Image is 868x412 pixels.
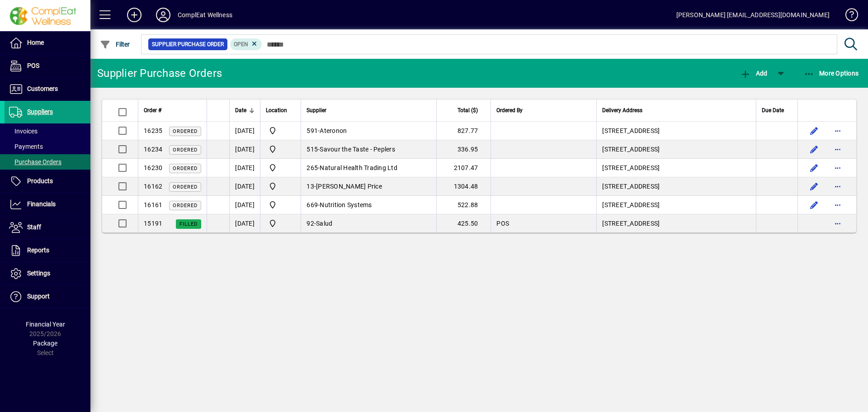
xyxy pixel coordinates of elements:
button: More Options [802,65,861,81]
span: Financials [27,200,56,208]
a: Financials [5,193,90,216]
span: Filter [100,41,130,48]
span: ComplEat Wellness [266,199,295,210]
button: Edit [807,142,821,156]
td: [STREET_ADDRESS] [596,122,756,140]
span: Reports [27,246,49,254]
td: - [301,140,436,159]
span: Order # [144,105,161,115]
td: - [301,122,436,140]
span: Delivery Address [602,105,642,115]
td: [STREET_ADDRESS] [596,159,756,177]
td: - [301,214,436,232]
button: Edit [807,179,821,194]
span: POS [27,62,39,69]
span: 92 [307,220,314,227]
button: Profile [149,7,178,23]
span: Savour the Taste - Peplers [320,146,395,153]
button: Filter [98,36,132,52]
span: Package [33,340,57,347]
td: 827.77 [436,122,491,140]
button: More options [830,198,845,212]
div: Order # [144,105,201,115]
td: 1304.48 [436,177,491,196]
span: Supplier Purchase Order [152,40,224,49]
span: Home [27,39,44,46]
div: Ordered By [496,105,591,115]
button: More options [830,216,845,231]
span: Open [234,41,248,47]
span: Salud [316,220,332,227]
span: ComplEat Wellness [266,162,295,173]
span: Supplier [307,105,326,115]
span: ComplEat Wellness [266,144,295,155]
a: Purchase Orders [5,154,90,170]
span: Ateronon [320,127,347,134]
span: Support [27,293,50,300]
span: Ordered By [496,105,523,115]
span: Products [27,177,53,185]
span: Ordered [173,184,198,190]
span: Ordered [173,166,198,171]
button: More options [830,179,845,194]
span: 591 [307,127,318,134]
td: 522.88 [436,196,491,214]
a: Invoices [5,123,90,139]
span: Total ($) [458,105,478,115]
td: [STREET_ADDRESS] [596,177,756,196]
span: ComplEat Wellness [266,218,295,229]
span: 16161 [144,201,162,208]
button: Edit [807,123,821,138]
button: More options [830,142,845,156]
span: 265 [307,164,318,171]
span: Ordered [173,128,198,134]
button: Add [738,65,769,81]
div: Location [266,105,295,115]
a: Reports [5,239,90,262]
span: Date [235,105,246,115]
a: Knowledge Base [839,2,857,31]
td: - [301,177,436,196]
span: 13 [307,183,314,190]
span: Filled [179,221,198,227]
a: Settings [5,262,90,285]
span: Financial Year [26,321,65,328]
span: Due Date [762,105,784,115]
a: Home [5,32,90,54]
button: Edit [807,161,821,175]
span: 16230 [144,164,162,171]
td: [STREET_ADDRESS] [596,214,756,232]
span: ComplEat Wellness [266,181,295,192]
button: More options [830,161,845,175]
td: 2107.47 [436,159,491,177]
div: Supplier Purchase Orders [97,66,222,81]
span: Settings [27,270,50,277]
a: Payments [5,139,90,154]
span: Ordered [173,203,198,208]
a: Customers [5,78,90,100]
td: [STREET_ADDRESS] [596,140,756,159]
a: Staff [5,216,90,239]
span: 669 [307,201,318,208]
td: [DATE] [229,140,260,159]
a: Support [5,285,90,308]
span: Ordered [173,147,198,153]
div: Date [235,105,255,115]
td: - [301,159,436,177]
button: Edit [807,198,821,212]
span: Staff [27,223,41,231]
td: [DATE] [229,159,260,177]
div: Supplier [307,105,431,115]
td: [STREET_ADDRESS] [596,196,756,214]
td: - [301,196,436,214]
td: 336.95 [436,140,491,159]
span: Payments [9,143,43,150]
span: Invoices [9,128,38,135]
span: 15191 [144,220,162,227]
span: [PERSON_NAME] Price [316,183,382,190]
td: 425.50 [436,214,491,232]
td: [DATE] [229,214,260,232]
span: 16235 [144,127,162,134]
span: Purchase Orders [9,158,61,166]
span: Nutrition Systems [320,201,372,208]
